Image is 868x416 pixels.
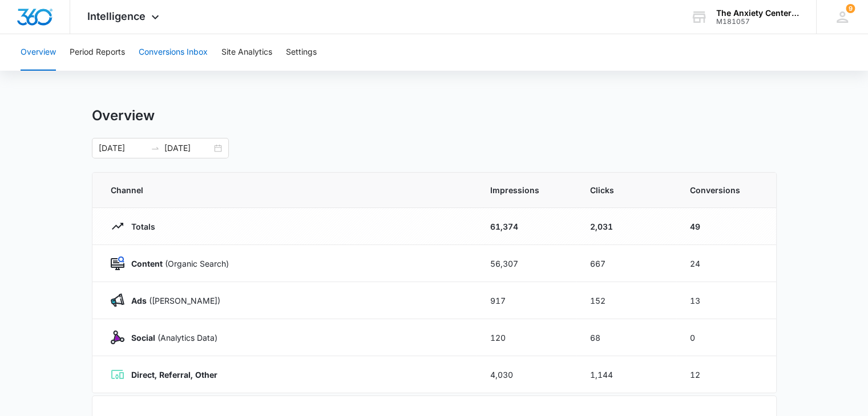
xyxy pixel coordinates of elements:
[490,184,563,196] span: Impressions
[87,10,146,22] span: Intelligence
[576,282,676,319] td: 152
[131,333,155,342] strong: Social
[70,34,125,71] button: Period Reports
[124,221,155,233] p: Totals
[477,208,576,245] td: 61,374
[676,282,776,319] td: 13
[477,319,576,356] td: 120
[477,356,576,393] td: 4,030
[92,107,155,124] h1: Overview
[477,282,576,319] td: 917
[124,332,217,344] p: (Analytics Data)
[846,4,855,13] div: notifications count
[21,34,56,71] button: Overview
[576,319,676,356] td: 68
[221,34,272,71] button: Site Analytics
[151,144,160,153] span: to
[676,245,776,282] td: 24
[676,356,776,393] td: 12
[676,208,776,245] td: 49
[111,293,124,307] img: Ads
[590,184,663,196] span: Clicks
[676,319,776,356] td: 0
[111,331,124,344] img: Social
[690,184,758,196] span: Conversions
[576,356,676,393] td: 1,144
[131,370,217,380] strong: Direct, Referral, Other
[139,34,208,71] button: Conversions Inbox
[846,4,855,13] span: 9
[716,18,800,26] div: account id
[131,259,163,268] strong: Content
[576,208,676,245] td: 2,031
[716,9,800,18] div: account name
[164,142,212,154] input: End date
[124,258,229,270] p: (Organic Search)
[286,34,317,71] button: Settings
[111,256,124,270] img: Content
[131,296,147,305] strong: Ads
[124,295,220,307] p: ([PERSON_NAME])
[99,142,146,154] input: Start date
[111,184,463,196] span: Channel
[576,245,676,282] td: 667
[477,245,576,282] td: 56,307
[151,144,160,153] span: swap-right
